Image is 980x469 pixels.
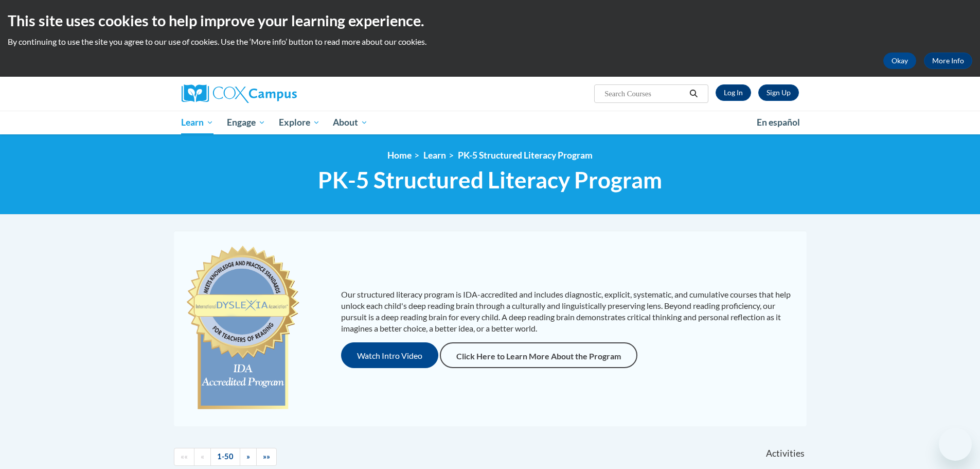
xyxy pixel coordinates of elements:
span: Explore [279,116,320,129]
a: Log In [716,84,751,101]
span: « [201,452,204,461]
button: Watch Intro Video [341,342,438,368]
span: Learn [181,116,213,129]
a: End [256,448,277,466]
a: Engage [220,111,272,134]
a: Previous [194,448,211,466]
input: Search Courses [603,88,686,100]
a: About [326,111,375,134]
a: 1-50 [210,448,240,466]
a: Next [240,448,257,466]
span: Engage [227,116,265,129]
a: Explore [272,111,327,134]
span: «« [181,452,188,461]
a: More Info [924,53,972,69]
a: PK-5 Structured Literacy Program [458,150,593,161]
p: By continuing to use the site you agree to our use of cookies. Use the ‘More info’ button to read... [8,36,972,47]
span: En español [757,117,800,128]
a: Learn [175,111,221,134]
p: Our structured literacy program is IDA-accredited and includes diagnostic, explicit, systematic, ... [341,289,796,334]
a: Begining [174,448,194,466]
button: Okay [883,53,916,69]
a: Click Here to Learn More About the Program [440,342,637,368]
img: Cox Campus [182,84,297,103]
h2: This site uses cookies to help improve your learning experience. [8,10,972,31]
iframe: Button to launch messaging window [939,428,972,461]
a: Register [758,84,799,101]
span: »» [263,452,270,461]
button: Search [686,88,701,100]
a: Cox Campus [182,84,377,103]
span: PK-5 Structured Literacy Program [318,166,662,194]
span: About [333,116,368,129]
div: Main menu [166,111,814,134]
a: Home [387,150,412,161]
img: c477cda6-e343-453b-bfce-d6f9e9818e1c.png [184,241,302,416]
span: Activities [766,448,805,459]
span: » [246,452,250,461]
a: En español [750,112,807,133]
a: Learn [423,150,446,161]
